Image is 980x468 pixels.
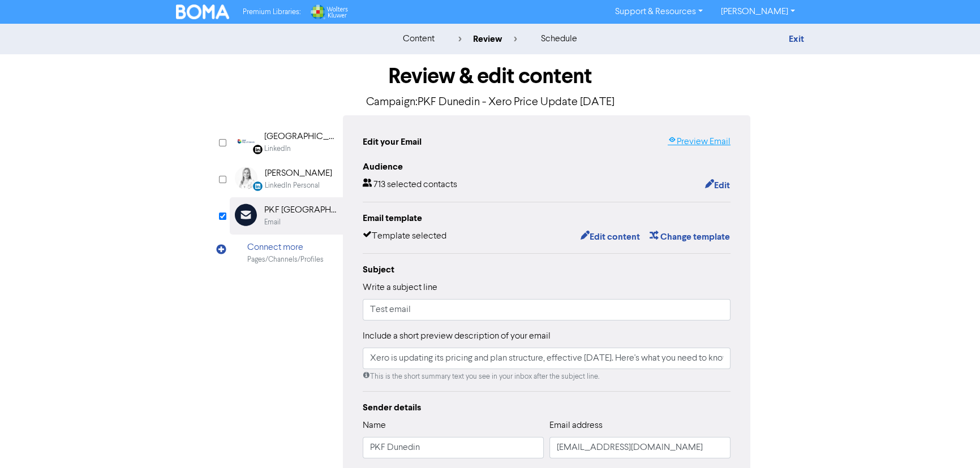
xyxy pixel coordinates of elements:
label: Include a short preview description of your email [363,330,551,343]
div: review [458,32,517,46]
div: [GEOGRAPHIC_DATA] [264,130,337,144]
span: Premium Libraries: [243,8,300,16]
a: Preview Email [668,135,730,149]
div: Email template [363,211,730,225]
img: LinkedinPersonal [235,167,257,189]
a: Support & Resources [606,3,712,21]
div: PKF [GEOGRAPHIC_DATA]Email [230,197,343,234]
div: 713 selected contacts [363,178,457,193]
div: Linkedin [GEOGRAPHIC_DATA]LinkedIn [230,124,343,161]
div: Audience [363,160,730,174]
iframe: Chat Widget [923,414,980,468]
label: Write a subject line [363,281,437,294]
div: This is the short summary text you see in your inbox after the subject line. [363,371,730,382]
div: Connect more [247,241,324,254]
div: Subject [363,263,730,276]
div: Template selected [363,229,446,244]
div: PKF [GEOGRAPHIC_DATA] [264,203,337,217]
div: Pages/Channels/Profiles [247,254,324,265]
p: Campaign: PKF Dunedin - Xero Price Update [DATE] [230,94,750,111]
div: LinkedinPersonal [PERSON_NAME]LinkedIn Personal [230,161,343,197]
div: Edit your Email [363,135,422,149]
img: BOMA Logo [176,5,229,19]
a: Exit [789,33,804,45]
img: Linkedin [235,130,257,153]
h1: Review & edit content [230,63,750,89]
div: LinkedIn [264,144,291,154]
button: Change template [649,229,730,244]
div: [PERSON_NAME] [265,167,332,180]
button: Edit [704,178,730,193]
label: Name [363,419,386,432]
div: Sender details [363,401,730,414]
div: schedule [541,32,577,46]
img: Wolters Kluwer [310,5,348,19]
label: Email address [549,419,603,432]
div: Connect morePages/Channels/Profiles [230,235,343,271]
div: LinkedIn Personal [265,180,320,191]
button: Edit content [580,229,641,244]
div: Email [264,217,281,228]
a: [PERSON_NAME] [712,3,804,21]
div: content [403,32,435,46]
